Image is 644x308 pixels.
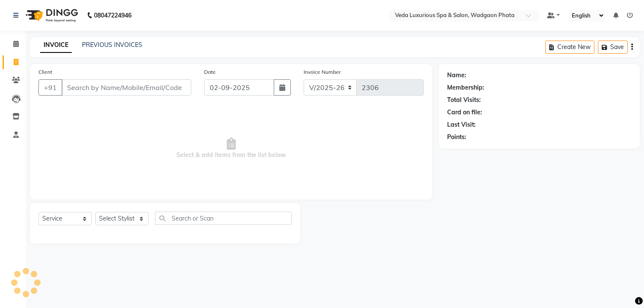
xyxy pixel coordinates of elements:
input: Search or Scan [155,212,292,225]
button: Save [598,41,628,54]
label: Date [204,68,216,76]
div: Card on file: [447,108,482,117]
label: Client [38,68,52,76]
span: Select & add items from the list below [38,106,424,191]
div: Points: [447,133,466,142]
a: INVOICE [40,38,72,53]
button: Create New [545,41,594,54]
div: Last Visit: [447,120,476,129]
img: logo [22,3,80,27]
div: Membership: [447,83,484,92]
label: Invoice Number [304,68,341,76]
a: PREVIOUS INVOICES [82,41,142,49]
div: Total Visits: [447,96,481,105]
b: 08047224946 [94,3,132,27]
button: +91 [38,79,62,96]
input: Search by Name/Mobile/Email/Code [61,79,191,96]
div: Name: [447,71,466,80]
